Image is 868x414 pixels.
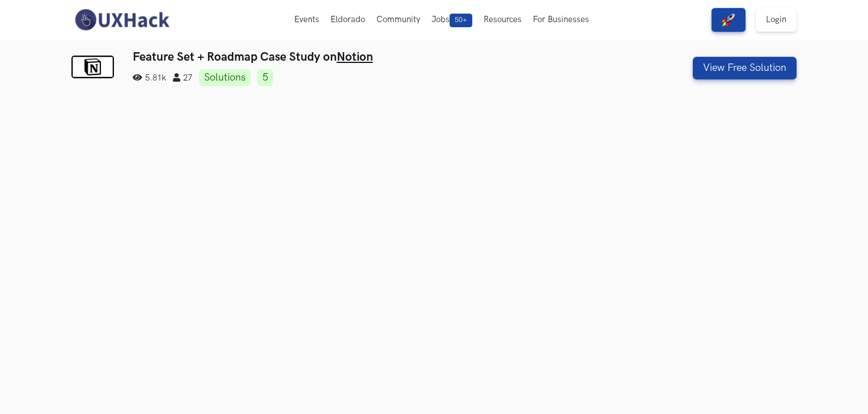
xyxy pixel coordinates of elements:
span: 27 [173,73,192,83]
span: 5.81k [133,73,166,83]
span: 50+ [450,14,472,27]
img: UXHack-logo.png [71,8,172,32]
a: 5 [257,69,273,86]
a: Login [756,8,797,32]
button: View Free Solution [693,57,797,79]
h3: Feature Set + Roadmap Case Study on [133,50,613,64]
img: Notion logo [71,56,114,78]
a: Notion [337,50,373,64]
a: Solutions [199,69,251,86]
img: rocket [722,13,735,27]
